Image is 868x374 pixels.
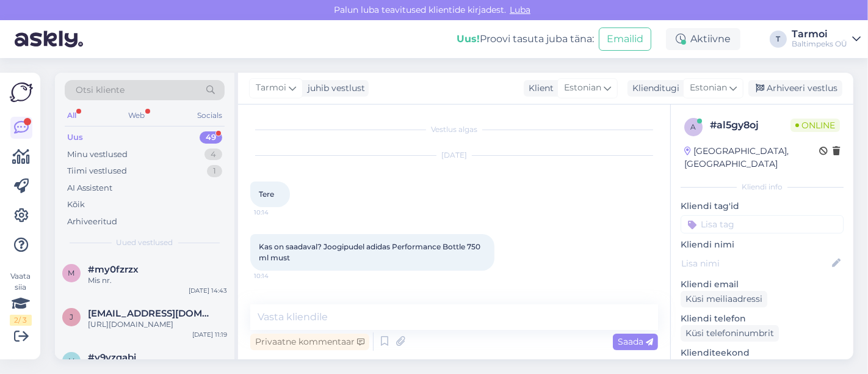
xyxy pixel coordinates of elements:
[250,334,369,350] div: Privaatne kommentaar
[117,237,173,248] span: Uued vestlused
[67,148,128,161] div: Minu vestlused
[68,268,75,277] span: m
[259,189,274,199] span: Tere
[88,264,139,275] span: #my0fzrzx
[67,199,85,211] div: Kõik
[10,315,32,326] div: 2 / 3
[10,271,32,326] div: Vaata siia
[681,200,844,213] p: Kliendi tag'id
[254,208,300,217] span: 10:14
[303,82,365,95] div: juhib vestlust
[792,29,861,49] a: TarmoiBaltimpeks OÜ
[792,29,847,39] div: Tarmoi
[259,242,482,262] span: Kas on saadaval? Joogipudel adidas Performance Bottle 750 ml must
[770,31,787,48] div: T
[681,278,844,291] p: Kliendi email
[691,122,696,131] span: a
[599,28,651,51] button: Emailid
[506,4,534,15] span: Luba
[70,312,73,321] span: j
[681,325,779,342] div: Küsi telefoninumbrit
[67,165,127,177] div: Tiimi vestlused
[88,352,136,363] span: #v9yzqabi
[681,238,844,251] p: Kliendi nimi
[681,346,844,359] p: Klienditeekond
[564,81,601,95] span: Estonian
[67,131,83,144] div: Uus
[457,33,480,45] b: Uus!
[524,82,554,95] div: Klient
[710,118,790,133] div: # al5gy8oj
[69,356,74,365] span: v
[67,216,117,228] div: Arhiveeritud
[681,257,830,270] input: Lisa nimi
[666,28,740,50] div: Aktiivne
[76,84,125,97] span: Otsi kliente
[684,145,819,170] div: [GEOGRAPHIC_DATA], [GEOGRAPHIC_DATA]
[681,291,767,307] div: Küsi meiliaadressi
[618,336,653,347] span: Saada
[207,165,222,177] div: 1
[189,286,227,295] div: [DATE] 14:43
[65,108,79,123] div: All
[126,108,148,123] div: Web
[627,82,679,95] div: Klienditugi
[792,39,847,49] div: Baltimpeks OÜ
[256,81,286,95] span: Tarmoi
[192,330,227,339] div: [DATE] 11:19
[681,312,844,325] p: Kliendi telefon
[204,148,222,161] div: 4
[790,119,840,132] span: Online
[200,131,222,144] div: 49
[690,81,727,95] span: Estonian
[195,108,225,123] div: Socials
[254,271,300,280] span: 10:14
[88,319,227,330] div: [URL][DOMAIN_NAME]
[88,275,227,286] div: Mis nr.
[681,215,844,233] input: Lisa tag
[457,32,594,46] div: Proovi tasuta juba täna:
[681,182,844,193] div: Kliendi info
[10,82,33,102] img: Askly Logo
[88,308,215,319] span: juriov@gmail.com
[250,150,658,161] div: [DATE]
[250,124,658,135] div: Vestlus algas
[748,80,842,97] div: Arhiveeri vestlus
[67,182,112,194] div: AI Assistent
